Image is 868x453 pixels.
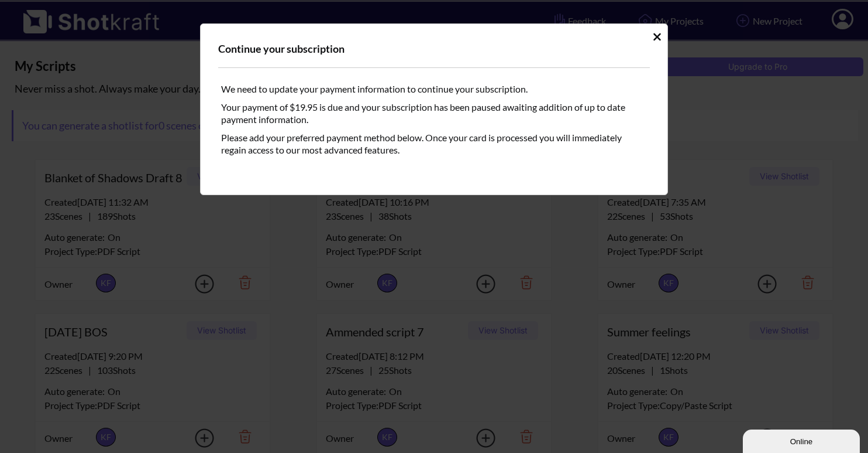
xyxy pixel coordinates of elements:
div: We need to update your payment information to continue your subscription. [218,80,650,98]
div: Idle Modal [200,23,668,195]
div: Please add your preferred payment method below. Once your card is processed you will immediately ... [218,128,650,171]
div: Continue your subscription [218,42,650,56]
div: Your payment of $19.95 is due and your subscription has been paused awaiting addition of up to da... [218,98,650,128]
iframe: chat widget [743,427,862,453]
